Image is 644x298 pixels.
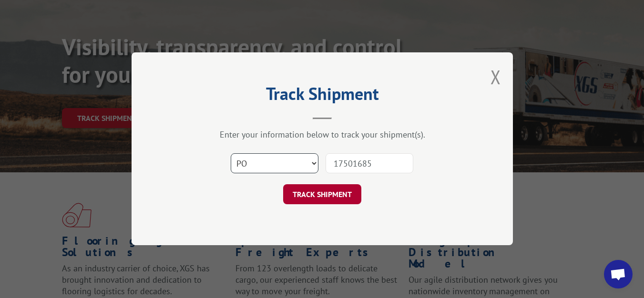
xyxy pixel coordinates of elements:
[604,260,633,288] a: Open chat
[283,185,361,205] button: TRACK SHIPMENT
[326,154,413,174] input: Number(s)
[491,64,501,89] button: Close modal
[179,87,465,105] h2: Track Shipment
[179,129,465,140] div: Enter your information below to track your shipment(s).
